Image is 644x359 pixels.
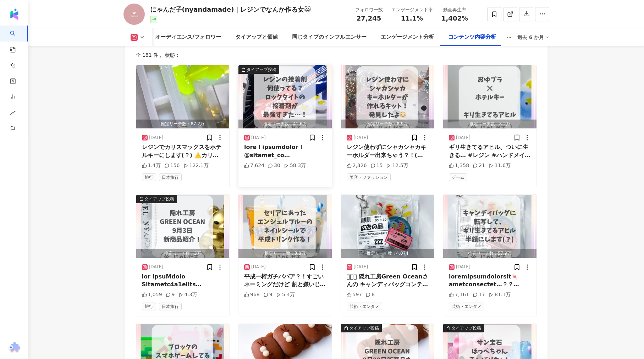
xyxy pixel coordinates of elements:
div: 1,358 [449,162,469,169]
img: post-image [136,195,230,258]
div: タイアップ投稿 [144,195,174,203]
button: タイアップ投稿推定リーチ数：3万 [136,195,230,258]
button: 推定リーチ数：87.2万 [136,65,230,128]
div: [DATE] [251,264,266,270]
div: loremipsumdolorsit🍬 ametconsectet…？？ adipiscingeli、 seddOeius Temporincididuntut laboreetdolorema... [449,273,531,289]
div: 推定リーチ数：3万 [136,249,230,258]
div: オーディエンス/フォロワー [155,33,221,42]
div: [DATE] [149,135,164,141]
div: lor ipsuMdolo Sitametc4a1elits (@doeiusmodt.incididuntut ) laboreetdolore🤣ma 6aliquaenimadmini！！😂... [142,273,224,289]
div: 動画再生率 [441,6,468,13]
div: 4.3万 [178,291,197,298]
span: 芸術・エンタメ [347,303,382,310]
span: 11.1% [401,15,423,22]
div: 7,624 [244,162,264,169]
div: 5.4万 [276,291,295,298]
img: post-image [341,195,434,258]
div: [DATE] [149,264,164,270]
span: 旅行 [142,173,156,181]
button: 推定リーチ数：8.9万 [341,65,434,128]
div: 8 [365,291,375,298]
div: [DATE] [354,135,368,141]
button: タイアップ投稿推定リーチ数：41.6万 [238,65,332,128]
span: 美容・ファッション [347,173,391,181]
div: 推定リーチ数：41.6万 [238,120,332,128]
div: 2,326 [347,162,367,169]
img: post-image [136,65,230,128]
div: エンゲージメント率 [391,6,433,13]
div: 𓅿𓅿𓅿 隠れ工房Green Oceanさんの キャンディバッグコンテスト、 ことの発端となったのに参加しないなんてアカンやろ！ ということで普通に参加させてください🤣ｗｗ ギリギリだけど間に合っ... [347,273,429,289]
div: [DATE] [251,135,266,141]
img: post-image [238,65,332,128]
div: 597 [347,291,362,298]
div: 156 [164,162,180,169]
div: 9 [263,291,273,298]
div: 1,059 [142,291,162,298]
div: 12.5万 [386,162,408,169]
div: 推定リーチ数：57.9万 [443,249,536,258]
div: [DATE] [354,264,368,270]
span: 日本旅行 [159,303,182,310]
button: 推定リーチ数：3.8万 [238,195,332,258]
span: 日本旅行 [159,173,182,181]
div: 9 [166,291,175,298]
div: 21 [473,162,485,169]
div: 推定リーチ数：87.2万 [136,120,230,128]
div: ギリ生きてるアヒル、ついに生きる… #レジン #ハンドメイド #resin #アヒル #おゆまる [449,143,531,159]
span: 27,245 [357,15,381,22]
div: 推定リーチ数：8.2万 [443,120,536,128]
div: フォロワー数 [355,6,383,13]
div: 81.1万 [489,291,511,298]
div: タイアップと価値 [235,33,278,42]
div: エンゲージメント分析 [381,33,434,42]
div: 17 [473,291,485,298]
div: [DATE] [456,264,470,270]
button: 推定リーチ数：4,074 [341,195,434,258]
div: lore！ipsumdolor！ @sitamet_co adipiscing…！ elitseddoeiu、 te5incididunt！！ utlaboreetdoloremagnaal e... [244,143,326,159]
div: 過去 6 か月 [517,32,549,43]
img: logo icon [9,9,20,20]
button: 推定リーチ数：57.9万 [443,195,536,258]
div: 全 181 件 ， 状態： [136,52,537,58]
img: post-image [341,65,434,128]
div: レジンでカリスマックスをホテルキーにします(？) ⚠️カリスマックスの曲名ガッツリ入ってるので 販売は出来ません🙏 製作される場合も販売は不可のため 個人で楽しむ用でお願いいたします☺️ 参考に... [142,143,224,159]
a: search [10,26,24,102]
div: レジン使わずにシャカシャカキーホルダー出来ちゃう？！(案件じゃないよ🤣ｗ)ボンボンドロップシールのキットが可愛すぎた… #レジン #ハンドメイド #resin #シール #ボンボンドロップシール [347,143,429,159]
div: にゃんだ子(nyandamade)｜レジンでなんか作る女🐱 [150,5,311,14]
div: [DATE] [456,135,470,141]
img: chrome extension [7,342,21,353]
div: 推定リーチ数：3.8万 [238,249,332,258]
img: post-image [443,195,536,258]
span: 旅行 [142,303,156,310]
div: 同じタイプのインフルエンサー [292,33,367,42]
img: KOL Avatar [123,4,145,25]
div: 推定リーチ数：4,074 [341,249,434,258]
div: タイアップ投稿 [451,325,481,332]
div: 15 [370,162,383,169]
img: post-image [238,195,332,258]
div: 58.3万 [284,162,306,169]
div: 1.4万 [142,162,161,169]
div: 7,161 [449,291,469,298]
div: 平成一桁ガチババア？！すごいネーミングだけど 割と嫌いじゃない私😂ｗｗ ずっとゆとりゆとり言われてたので 悪くない気がしてますw なっちゃん缶はもうどこかに行きました😇 #レジン #ハンドメイド... [244,273,326,289]
button: 推定リーチ数：8.2万 [443,65,536,128]
img: post-image [443,65,536,128]
div: 122.1万 [183,162,209,169]
span: 芸術・エンタメ [449,303,484,310]
div: タイアップ投稿 [349,325,379,332]
div: 11.6万 [489,162,511,169]
span: rise [10,106,16,122]
span: ゲーム [449,173,467,181]
span: 1,402% [441,15,468,22]
div: 30 [268,162,280,169]
div: 968 [244,291,260,298]
div: タイアップ投稿 [247,66,276,73]
div: コンテンツ内容分析 [448,33,496,42]
div: 推定リーチ数：8.9万 [341,120,434,128]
